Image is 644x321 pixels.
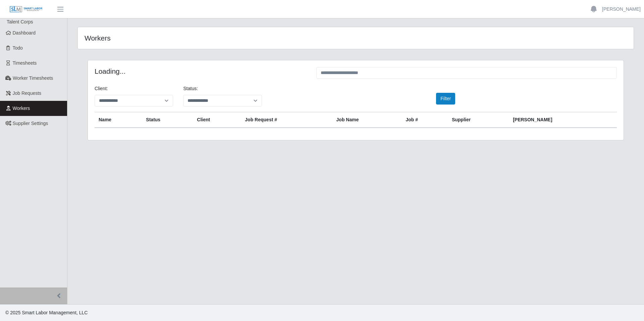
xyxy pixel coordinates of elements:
label: Client: [95,85,108,92]
span: Supplier Settings [13,121,48,126]
th: Job # [401,112,448,128]
span: Talent Corps [7,19,33,24]
span: Worker Timesheets [13,75,53,81]
button: Filter [436,93,455,105]
span: © 2025 Smart Labor Management, LLC [5,310,88,315]
span: Dashboard [13,30,36,36]
label: Status: [183,85,198,92]
span: Workers [13,106,30,111]
th: Name [95,112,142,128]
span: Timesheets [13,60,37,66]
th: Status [142,112,193,128]
th: Job Name [332,112,402,128]
th: Client [193,112,241,128]
th: Supplier [448,112,509,128]
h4: Loading... [95,67,306,75]
a: [PERSON_NAME] [602,6,641,13]
th: [PERSON_NAME] [509,112,617,128]
th: Job Request # [241,112,332,128]
img: SLM Logo [9,6,43,13]
h4: Workers [85,34,305,42]
span: Todo [13,45,23,51]
span: Job Requests [13,90,42,96]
